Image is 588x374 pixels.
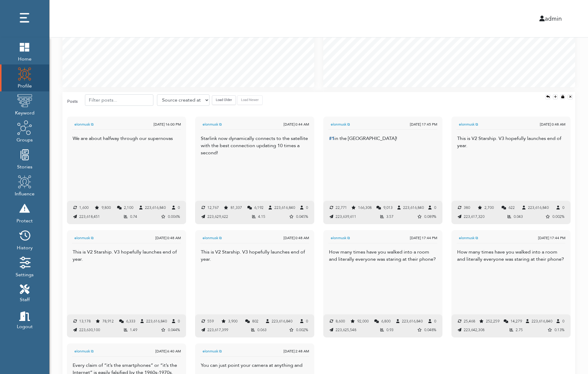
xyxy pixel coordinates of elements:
[284,235,309,241] div: [DATE] 0:48 AM
[124,205,133,210] span: 2,100
[237,95,263,105] button: Load Newer
[540,122,565,127] div: [DATE] 0:48 AM
[552,214,564,219] span: 0.002%
[459,235,536,241] span: elonmusk ⧉
[67,98,78,104] div: Posts
[459,122,538,127] span: elonmusk ⧉
[464,319,475,324] span: 25,468
[231,205,242,210] span: 81,337
[403,205,424,210] span: 223,616,840
[306,319,308,324] span: 0
[528,205,549,210] span: 223,616,840
[284,122,309,127] div: [DATE] 0:44 AM
[331,235,408,241] span: elonmusk ⧉
[336,328,356,332] span: 223,625,548
[201,135,309,156] div: Starlink now dynamically connects to the satellite with the best connection updating 10 times a s...
[130,328,137,332] span: 1.49
[336,205,347,210] span: 22,771
[357,319,369,324] span: 92,000
[331,122,408,127] span: elonmusk ⧉
[207,328,228,332] span: 223,617,399
[386,214,394,219] span: 3.57
[284,349,309,354] div: [DATE] 2:48 AM
[381,319,390,324] span: 6,800
[562,205,564,210] span: 0
[252,319,258,324] span: 802
[17,201,32,216] img: risk.png
[79,205,89,210] span: 1,600
[514,214,523,219] span: 0.043
[79,328,100,332] span: 223,630,100
[457,135,565,149] div: This is V2 Starship. V3 hopefully launches end of year.
[102,319,114,324] span: 78,912
[568,94,573,99] div: Remove
[155,235,181,241] div: [DATE] 0:48 AM
[383,205,393,210] span: 9,013
[201,248,309,263] div: This is V2 Starship. V3 hopefully launches end of year.
[545,94,550,99] div: Reset
[178,319,180,324] span: 0
[17,54,32,63] span: Home
[17,66,32,81] img: profile.png
[17,135,33,144] span: Groups
[511,319,522,324] span: 14,279
[146,319,167,324] span: 223,616,840
[274,205,295,210] span: 223,616,840
[203,349,281,354] span: elonmusk ⧉
[464,328,484,332] span: 223,642,308
[17,216,33,224] span: Protect
[17,39,32,54] img: home.png
[464,205,470,210] span: 380
[254,205,264,210] span: 6,192
[560,94,565,99] div: Lock
[74,349,153,354] span: elonmusk ⧉
[85,94,153,106] input: Filter posts...
[17,174,32,189] img: profile.png
[79,319,91,324] span: 13,178
[486,319,499,324] span: 252,259
[553,94,558,99] div: Clone
[145,205,166,210] span: 223,616,840
[15,108,35,117] span: Keyword
[410,122,437,127] div: [DATE] 17:45 PM
[434,319,436,324] span: 0
[257,328,267,332] span: 0.063
[101,205,111,210] span: 9,800
[538,235,565,241] div: [DATE] 17:44 PM
[74,235,153,241] span: elonmusk ⧉
[410,235,437,241] div: [DATE] 17:44 PM
[457,248,565,263] div: How many times have you walked into a room and literally everyone was staring at their phone?
[17,255,32,270] img: settings.png
[17,93,32,108] img: keyword.png
[17,81,32,90] span: Profile
[386,328,394,332] span: 0.93
[17,228,32,243] img: history.png
[168,214,180,219] span: 0.006%
[258,214,265,219] span: 4.15
[17,322,33,330] span: Logout
[154,122,181,127] div: [DATE] 16:00 PM
[79,214,100,219] span: 223,618,451
[402,319,423,324] span: 223,616,840
[17,10,32,25] img: dots.png
[73,135,180,142] div: We are about halfway through our supernovas
[17,147,32,162] img: stories.png
[306,205,308,210] span: 0
[228,319,237,324] span: 3,900
[17,162,32,171] span: Stories
[554,328,564,332] span: 0.13%
[168,328,180,332] span: 0.044%
[358,205,372,210] span: 166,308
[73,248,180,263] div: This is V2 Starship. V3 hopefully launches end of year.
[16,270,34,278] span: Settings
[296,214,308,219] span: 0.045%
[130,214,137,219] span: 0.74
[272,319,292,324] span: 223,616,840
[434,205,436,210] span: 0
[424,214,436,219] span: 0.089%
[329,248,437,263] div: How many times have you walked into a room and literally everyone was staring at their phone?
[296,328,308,332] span: 0.002%
[203,122,281,127] span: elonmusk ⧉
[126,319,135,324] span: 6,333
[336,214,356,219] span: 223,639,611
